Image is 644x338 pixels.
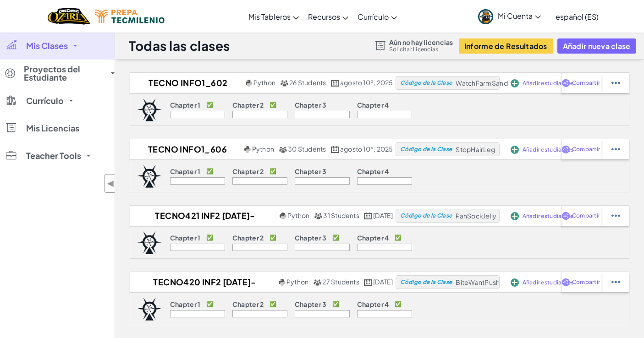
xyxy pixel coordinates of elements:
[523,81,574,86] span: Añadir estudiantes
[395,234,402,241] p: ✅
[400,147,452,152] span: Código de la Clase
[232,234,264,241] p: Chapter 2
[331,146,339,153] img: calendar.svg
[170,234,201,241] p: Chapter 1
[130,209,277,223] h2: Tecno421 Inf2 [DATE]-[DATE]
[232,300,264,308] p: Chapter 2
[373,211,393,219] span: [DATE]
[561,278,570,286] img: IconShare_Purple.svg
[456,145,495,153] span: StopHairLeg
[206,234,213,241] p: ✅
[130,76,396,90] a: TECNO INFO1_602 Ago-Dic2025 Python 26 Students agosto 10º, 2025
[332,300,339,308] p: ✅
[248,12,291,22] span: Mis Tableros
[206,300,213,308] p: ✅
[270,101,276,109] p: ✅
[206,168,213,175] p: ✅
[340,78,393,87] span: agosto 10º, 2025
[498,11,541,21] span: Mi Cuenta
[400,80,452,86] span: Código de la Clase
[170,168,201,175] p: Chapter 1
[611,79,620,87] img: IconStudentEllipsis.svg
[286,278,308,286] span: Python
[48,7,90,26] img: Home
[270,168,276,175] p: ✅
[572,80,600,86] span: Compartir
[26,152,81,160] span: Teacher Tools
[561,212,570,220] img: IconShare_Purple.svg
[130,142,396,156] a: TECNO INFO1_606 [DATE]-[DATE] Python 30 Students agosto 10º, 2025
[478,9,493,24] img: avatar
[95,10,165,23] img: Tecmilenio logo
[130,275,396,289] a: Tecno420 Inf2 [DATE]-[DATE] Python 27 Students [DATE]
[308,12,340,22] span: Recursos
[389,38,453,46] span: Aún no hay licencias
[280,213,286,219] img: python.png
[357,234,389,241] p: Chapter 4
[246,80,253,87] img: python.png
[170,101,201,109] p: Chapter 1
[395,300,402,308] p: ✅
[129,37,230,55] h1: Todas las clases
[456,212,496,220] span: PanSockJelly
[332,234,339,241] p: ✅
[279,146,287,153] img: MultipleUsers.png
[561,145,570,153] img: IconShare_Purple.svg
[389,46,453,53] a: Solicitar Licencias
[287,211,309,219] span: Python
[244,4,303,29] a: Mis Tableros
[459,38,553,54] button: Informe de Resultados
[206,101,213,109] p: ✅
[137,98,162,121] img: logo
[232,168,264,175] p: Chapter 2
[511,278,519,287] img: IconAddStudents.svg
[313,279,321,286] img: MultipleUsers.png
[270,300,276,308] p: ✅
[322,278,359,286] span: 27 Students
[26,97,64,105] span: Currículo
[473,2,545,31] a: Mi Cuenta
[289,78,326,87] span: 26 Students
[107,177,115,190] span: ◀
[137,231,162,254] img: logo
[400,279,452,285] span: Código de la Clase
[556,12,599,22] span: español (ES)
[295,300,327,308] p: Chapter 3
[523,147,574,153] span: Añadir estudiantes
[303,4,353,29] a: Recursos
[270,234,276,241] p: ✅
[232,101,264,109] p: Chapter 2
[511,79,519,87] img: IconAddStudents.svg
[130,142,242,156] h2: TECNO INFO1_606 [DATE]-[DATE]
[373,278,393,286] span: [DATE]
[26,124,79,132] span: Mis Licencias
[24,65,105,82] span: Proyectos del Estudiante
[295,168,327,175] p: Chapter 3
[137,165,162,188] img: logo
[611,278,620,286] img: IconStudentEllipsis.svg
[456,79,507,87] span: WatchFarmSand
[572,279,600,285] span: Compartir
[456,278,500,286] span: BiteWantPush
[244,146,251,153] img: python.png
[331,80,339,87] img: calendar.svg
[340,145,393,153] span: agosto 10º, 2025
[137,298,162,321] img: logo
[551,4,603,29] a: español (ES)
[26,42,68,50] span: Mis Clases
[572,147,600,152] span: Compartir
[523,280,574,285] span: Añadir estudiantes
[357,101,389,109] p: Chapter 4
[280,80,288,87] img: MultipleUsers.png
[288,145,326,153] span: 30 Students
[557,38,636,54] button: Añadir nueva clase
[130,76,243,90] h2: TECNO INFO1_602 Ago-Dic2025
[611,212,620,220] img: IconStudentEllipsis.svg
[314,213,322,219] img: MultipleUsers.png
[295,101,327,109] p: Chapter 3
[364,213,372,219] img: calendar.svg
[295,234,327,241] p: Chapter 3
[130,275,276,289] h2: Tecno420 Inf2 [DATE]-[DATE]
[511,212,519,220] img: IconAddStudents.svg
